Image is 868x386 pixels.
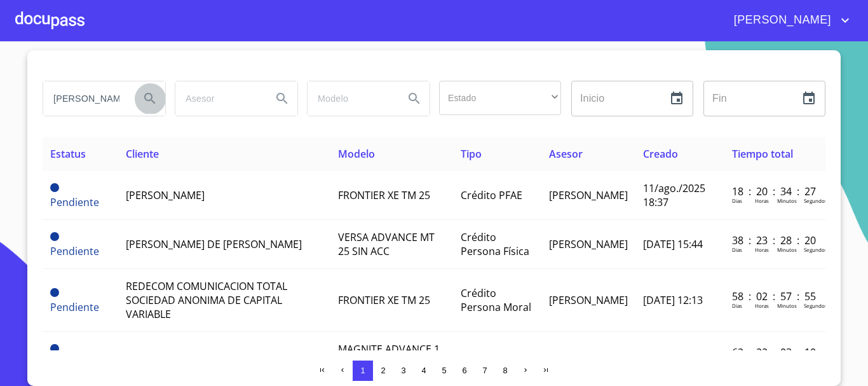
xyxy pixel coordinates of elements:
[338,147,375,161] span: Modelo
[777,197,797,204] p: Minutos
[126,279,287,321] span: REDECOM COMUNICACION TOTAL SOCIEDAD ANONIMA DE CAPITAL VARIABLE
[461,230,529,258] span: Crédito Persona Física
[338,342,440,370] span: MAGNITE ADVANCE 1 0 LTS CVT 25
[549,237,628,251] span: [PERSON_NAME]
[549,147,583,161] span: Asesor
[643,181,705,209] span: 11/ago./2025 18:37
[804,246,827,253] p: Segundos
[442,366,446,375] span: 5
[549,188,628,202] span: [PERSON_NAME]
[503,366,507,375] span: 8
[353,361,373,381] button: 1
[732,345,818,359] p: 62 : 22 : 03 : 10
[804,197,827,204] p: Segundos
[462,366,466,375] span: 6
[755,197,769,204] p: Horas
[643,293,703,307] span: [DATE] 12:13
[549,349,628,363] span: [PERSON_NAME]
[495,361,515,381] button: 8
[434,361,454,381] button: 5
[50,300,99,314] span: Pendiente
[50,288,59,297] span: Pendiente
[461,147,482,161] span: Tipo
[338,188,430,202] span: FRONTIER XE TM 25
[643,147,678,161] span: Creado
[373,361,393,381] button: 2
[50,232,59,241] span: Pendiente
[732,197,742,204] p: Dias
[414,361,434,381] button: 4
[732,246,742,253] p: Dias
[267,83,297,114] button: Search
[308,81,394,116] input: search
[732,233,818,247] p: 38 : 23 : 28 : 20
[126,237,302,251] span: [PERSON_NAME] DE [PERSON_NAME]
[421,366,426,375] span: 4
[135,83,165,114] button: Search
[777,302,797,309] p: Minutos
[360,366,365,375] span: 1
[50,147,86,161] span: Estatus
[461,286,531,314] span: Crédito Persona Moral
[732,302,742,309] p: Dias
[777,246,797,253] p: Minutos
[755,302,769,309] p: Horas
[461,188,522,202] span: Crédito PFAE
[549,293,628,307] span: [PERSON_NAME]
[454,361,475,381] button: 6
[393,361,414,381] button: 3
[126,147,159,161] span: Cliente
[643,349,703,363] span: [DATE] 17:08
[126,349,205,363] span: [PERSON_NAME]
[643,237,703,251] span: [DATE] 15:44
[439,81,561,115] div: ​
[755,246,769,253] p: Horas
[126,188,205,202] span: [PERSON_NAME]
[804,302,827,309] p: Segundos
[732,147,793,161] span: Tiempo total
[338,293,430,307] span: FRONTIER XE TM 25
[50,183,59,192] span: Pendiente
[338,230,435,258] span: VERSA ADVANCE MT 25 SIN ACC
[381,366,385,375] span: 2
[50,195,99,209] span: Pendiente
[482,366,487,375] span: 7
[732,289,818,303] p: 58 : 02 : 57 : 55
[175,81,262,116] input: search
[43,81,130,116] input: search
[724,10,837,31] span: [PERSON_NAME]
[724,10,853,31] button: account of current user
[461,349,528,363] span: Contado PFAE
[50,344,59,353] span: Pendiente
[50,244,99,258] span: Pendiente
[732,184,818,198] p: 18 : 20 : 34 : 27
[475,361,495,381] button: 7
[399,83,430,114] button: Search
[401,366,405,375] span: 3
